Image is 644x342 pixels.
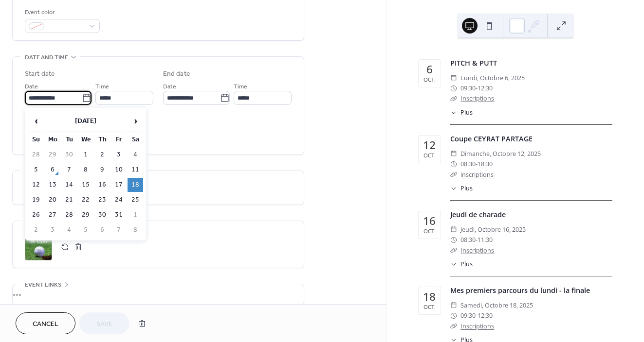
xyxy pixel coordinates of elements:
[476,310,478,321] span: -
[460,73,525,83] span: lundi, octobre 6, 2025
[450,108,473,118] button: ​Plus
[460,310,476,321] span: 09:30
[163,69,190,79] div: End date
[94,223,110,237] td: 6
[128,223,143,237] td: 8
[478,83,493,93] span: 12:30
[28,193,44,207] td: 19
[450,224,457,235] div: ​
[450,184,473,193] button: ​Plus
[423,77,436,82] div: oct.
[78,193,93,207] td: 22
[111,148,127,162] td: 3
[476,83,478,93] span: -
[460,224,526,235] span: jeudi, octobre 16, 2025
[450,184,457,193] div: ​
[450,321,457,331] div: ​
[423,291,436,303] div: 18
[460,235,476,245] span: 08:30
[45,163,60,177] td: 6
[478,159,493,169] span: 18:30
[450,210,506,219] a: Jeudi de charade
[29,111,43,131] span: ‹
[25,233,52,260] div: ;
[111,223,127,237] td: 7
[111,163,127,177] td: 10
[234,82,247,92] span: Time
[450,235,457,245] div: ​
[28,163,44,177] td: 5
[450,245,457,256] div: ​
[61,178,77,192] td: 14
[450,300,457,310] div: ​
[423,228,436,234] div: oct.
[45,148,60,162] td: 29
[476,235,478,245] span: -
[478,235,493,245] span: 11:30
[460,149,541,159] span: dimanche, octobre 12, 2025
[45,178,60,192] td: 13
[460,260,473,269] span: Plus
[94,178,110,192] td: 16
[61,223,77,237] td: 4
[478,310,493,321] span: 12:30
[25,280,61,290] span: Event links
[28,223,44,237] td: 2
[94,208,110,222] td: 30
[460,159,476,169] span: 08:30
[450,134,533,143] a: Coupe CEYRAT PARTAGE
[28,178,44,192] td: 12
[25,82,38,92] span: Date
[163,82,176,92] span: Date
[25,52,68,63] span: Date and time
[460,246,494,255] a: Inscriptions
[128,193,143,207] td: 25
[61,133,77,147] th: Tu
[95,82,109,92] span: Time
[128,163,143,177] td: 11
[460,108,473,118] span: Plus
[111,208,127,222] td: 31
[94,133,110,147] th: Th
[45,223,60,237] td: 3
[450,73,457,83] div: ​
[450,149,457,159] div: ​
[450,286,590,295] a: Mes premiers parcours du lundi - la finale
[78,223,93,237] td: 5
[28,133,44,147] th: Su
[128,133,143,147] th: Sa
[45,208,60,222] td: 27
[426,64,433,75] div: 6
[61,148,77,162] td: 30
[111,178,127,192] td: 17
[460,300,533,310] span: samedi, octobre 18, 2025
[94,193,110,207] td: 23
[460,171,494,179] a: inscriptions
[28,208,44,222] td: 26
[78,133,93,147] th: We
[450,159,457,169] div: ​
[450,58,497,68] a: PITCH & PUTT
[33,319,58,329] span: Cancel
[61,208,77,222] td: 28
[25,69,55,79] div: Start date
[476,159,478,169] span: -
[423,304,436,309] div: oct.
[16,312,75,334] button: Cancel
[450,83,457,93] div: ​
[450,108,457,118] div: ​
[61,193,77,207] td: 21
[450,310,457,321] div: ​
[460,322,494,330] a: Inscriptions
[450,260,457,269] div: ​
[45,193,60,207] td: 20
[111,193,127,207] td: 24
[45,111,127,132] th: [DATE]
[460,83,476,93] span: 09:30
[13,284,304,305] div: •••
[94,148,110,162] td: 2
[78,178,93,192] td: 15
[78,208,93,222] td: 29
[450,93,457,103] div: ​
[128,111,143,131] span: ›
